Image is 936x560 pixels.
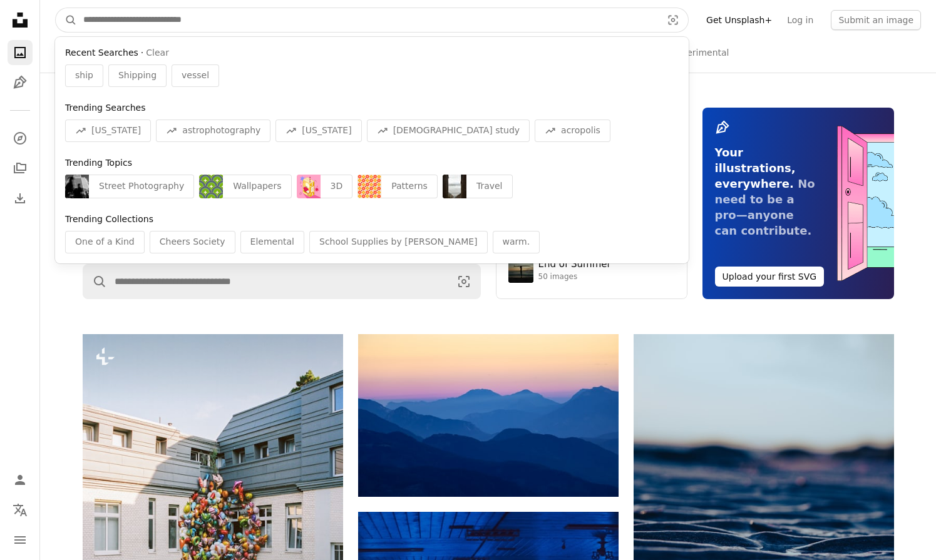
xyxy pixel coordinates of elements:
[8,126,33,151] a: Explore
[223,175,291,198] div: Wallpapers
[8,156,33,181] a: Collections
[55,8,689,33] form: Find visuals sitewide
[393,125,520,137] span: [DEMOGRAPHIC_DATA] study
[83,504,343,515] a: A large cluster of colorful balloons on a building facade.
[358,409,619,420] a: Layered blue mountains under a pastel sky
[309,231,488,253] div: School Supplies by [PERSON_NAME]
[56,8,77,32] button: Search Unsplash
[466,175,513,198] div: Travel
[8,70,33,95] a: Illustrations
[779,10,821,30] a: Log in
[146,47,169,59] button: Clear
[715,146,796,190] span: Your illustrations, everywhere.
[508,258,675,283] a: End of Summer50 images
[671,33,729,73] a: Experimental
[8,497,33,522] button: Language
[443,175,466,198] img: photo-1758648996316-87e3b12f1482
[448,265,480,298] button: Visual search
[65,175,89,198] img: premium_photo-1728498509310-23faa8d96510
[8,527,33,552] button: Menu
[561,125,600,137] span: acropolis
[65,47,679,59] div: ·
[831,10,921,30] button: Submit an image
[508,258,533,283] img: premium_photo-1754398386796-ea3dec2a6302
[240,231,304,253] div: Elemental
[381,175,438,198] div: Patterns
[358,334,619,497] img: Layered blue mountains under a pastel sky
[65,231,145,253] div: One of a Kind
[8,8,33,35] a: Home — Unsplash
[150,231,235,253] div: Cheers Society
[715,267,825,287] button: Upload your first SVG
[65,158,132,168] span: Trending Topics
[8,186,33,211] a: Download History
[118,69,157,82] span: Shipping
[658,8,688,32] button: Visual search
[8,467,33,492] a: Log in / Sign up
[65,214,153,224] span: Trending Collections
[182,69,209,82] span: vessel
[65,47,138,59] span: Recent Searches
[493,231,540,253] div: warm.
[199,175,223,198] img: premium_vector-1727104187891-9d3ffee9ee70
[715,177,815,237] span: No need to be a pro—anyone can contribute.
[182,125,260,137] span: astrophotography
[297,175,321,198] img: premium_vector-1758302521831-3bea775646bd
[89,175,194,198] div: Street Photography
[699,10,779,30] a: Get Unsplash+
[65,103,145,113] span: Trending Searches
[321,175,353,198] div: 3D
[83,264,481,299] form: Find visuals sitewide
[75,69,93,82] span: ship
[538,258,611,271] div: End of Summer
[91,125,141,137] span: [US_STATE]
[538,272,611,282] div: 50 images
[8,40,33,65] a: Photos
[357,175,381,198] img: premium_vector-1726848946310-412afa011a6e
[302,125,351,137] span: [US_STATE]
[83,265,107,298] button: Search Unsplash
[634,524,894,535] a: Rippled sand dunes under a twilight sky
